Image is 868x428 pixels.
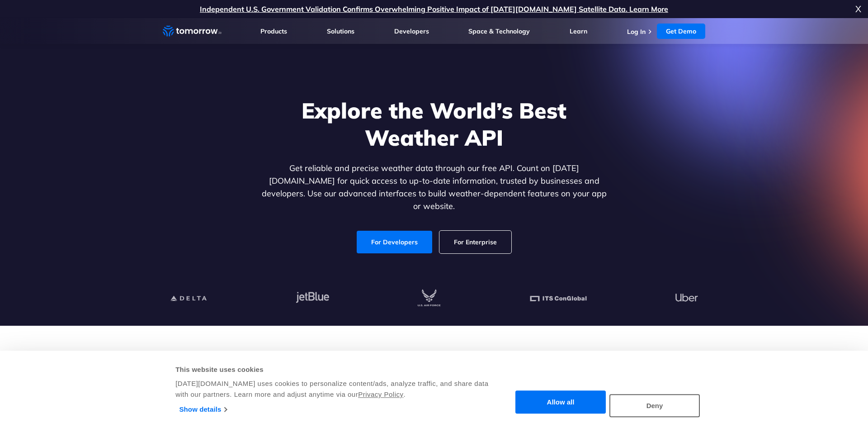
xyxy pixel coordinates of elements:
a: For Developers [357,231,432,253]
div: This website uses cookies [175,364,490,375]
h1: Explore the World’s Best Weather API [259,97,609,151]
button: Allow all [515,391,606,414]
a: Privacy Policy [358,390,403,398]
a: Solutions [327,27,354,35]
a: Space & Technology [468,27,530,35]
a: Show details [179,403,227,416]
a: Learn [570,27,587,35]
a: Products [260,27,287,35]
a: For Enterprise [439,231,511,253]
p: Get reliable and precise weather data through our free API. Count on [DATE][DOMAIN_NAME] for quic... [259,162,609,213]
a: Independent U.S. Government Validation Confirms Overwhelming Positive Impact of [DATE][DOMAIN_NAM... [200,5,668,14]
a: Home link [163,24,222,38]
button: Deny [609,394,700,417]
a: Log In [627,28,646,36]
a: Developers [394,27,429,35]
div: [DATE][DOMAIN_NAME] uses cookies to personalize content/ads, analyze traffic, and share data with... [175,378,490,400]
a: Get Demo [657,24,705,39]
